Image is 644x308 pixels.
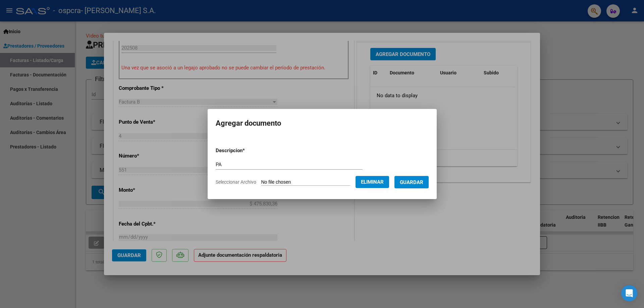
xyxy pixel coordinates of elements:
div: Open Intercom Messenger [621,285,637,301]
button: Eliminar [356,176,389,188]
span: Seleccionar Archivo [216,179,256,185]
h2: Agregar documento [216,117,429,130]
button: Guardar [394,176,429,188]
span: Eliminar [361,179,384,185]
span: Guardar [400,179,423,185]
p: Descripcion [216,147,280,155]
